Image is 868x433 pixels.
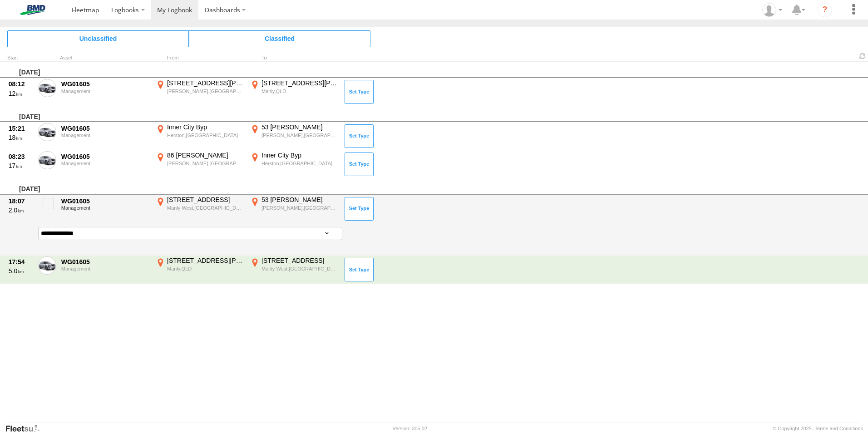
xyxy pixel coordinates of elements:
div: WG01605 [61,80,149,88]
div: From [154,56,245,60]
i: ? [818,3,832,17]
div: WG01605 [61,124,149,133]
div: [PERSON_NAME],[GEOGRAPHIC_DATA] [261,205,338,211]
label: Click to View Event Location [154,123,245,149]
div: 17:54 [9,258,33,266]
div: [STREET_ADDRESS] [167,196,244,204]
span: Click to view Classified Trips [189,30,370,47]
div: Herston,[GEOGRAPHIC_DATA] [167,132,244,138]
div: Management [61,205,149,211]
label: Click to View Event Location [154,196,245,222]
div: 12 [9,89,33,98]
label: Click to View Event Location [249,256,340,283]
div: Manly,QLD [167,266,244,272]
div: 17 [9,162,33,170]
span: Refresh [857,52,868,60]
div: [PERSON_NAME],[GEOGRAPHIC_DATA] [167,160,244,167]
button: Click to Set [345,153,374,176]
div: 53 [PERSON_NAME] [261,123,338,131]
div: [STREET_ADDRESS][PERSON_NAME] [167,79,244,87]
label: Click to View Event Location [249,151,340,177]
div: Management [61,133,149,138]
span: Click to view Unclassified Trips [7,30,189,47]
button: Click to Set [345,80,374,103]
div: 18:07 [9,197,33,205]
div: [PERSON_NAME],[GEOGRAPHIC_DATA] [261,132,338,138]
div: Click to Sort [7,56,35,60]
div: [STREET_ADDRESS][PERSON_NAME] [167,256,244,265]
div: Inner City Byp [261,151,338,159]
div: Asset [60,56,151,60]
div: WG01605 [61,153,149,161]
label: Click to View Event Location [249,196,340,222]
label: Click to View Event Location [154,256,245,283]
div: Herston,[GEOGRAPHIC_DATA] [261,160,338,167]
div: Inner City Byp [167,123,244,131]
a: Terms and Conditions [815,426,863,431]
button: Click to Set [345,258,374,281]
label: Click to View Event Location [154,79,245,105]
button: Click to Set [345,197,374,221]
div: Version: 305.02 [393,426,427,431]
img: bmd-logo.svg [9,5,56,15]
div: 15:21 [9,124,33,133]
div: 86 [PERSON_NAME] [167,151,244,159]
button: Click to Set [345,124,374,148]
div: Management [61,89,149,94]
div: Brendan Hannan [759,3,785,17]
a: Visit our Website [5,424,47,433]
label: Click to View Event Location [154,151,245,177]
div: [STREET_ADDRESS] [261,256,338,265]
div: 53 [PERSON_NAME] [261,196,338,204]
div: WG01605 [61,258,149,266]
div: WG01605 [61,197,149,205]
div: Manly West,[GEOGRAPHIC_DATA] [261,266,338,272]
label: Click to View Event Location [249,79,340,105]
div: Manly,QLD [261,88,338,94]
div: 18 [9,133,33,142]
div: Manly West,[GEOGRAPHIC_DATA] [167,205,244,211]
div: To [249,56,340,60]
div: [STREET_ADDRESS][PERSON_NAME] [261,79,338,87]
div: [PERSON_NAME],[GEOGRAPHIC_DATA] [167,88,244,94]
div: 2.0 [9,206,33,214]
div: © Copyright 2025 - [773,426,863,431]
div: Management [61,266,149,271]
div: 5.0 [9,267,33,275]
label: Click to View Event Location [249,123,340,149]
div: Management [61,161,149,166]
div: 08:12 [9,80,33,88]
div: 08:23 [9,153,33,161]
